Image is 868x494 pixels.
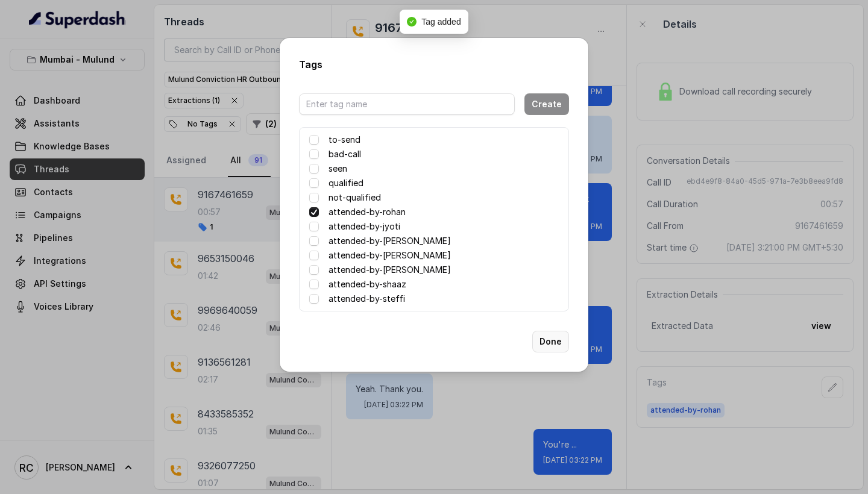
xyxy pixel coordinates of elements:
label: attended-by-shaaz [329,277,406,292]
h2: Tags [299,57,569,72]
label: attended-by-jyoti [329,219,400,234]
label: qualified [329,176,363,190]
label: attended-by-rohan [329,205,406,219]
button: Done [532,331,569,352]
input: Enter tag name [299,93,515,115]
span: check-circle [407,17,417,27]
span: Tag added [421,17,461,27]
label: attended-by-steffi [329,292,405,306]
button: Create [524,93,569,115]
label: seen [329,161,347,176]
label: attended-by-[PERSON_NAME] [329,263,451,277]
label: attended-by-[PERSON_NAME] [329,234,451,248]
label: attended-by-[PERSON_NAME] [329,248,451,263]
label: bad-call [329,147,361,161]
label: not-qualified [329,190,381,205]
label: to-send [329,133,360,147]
